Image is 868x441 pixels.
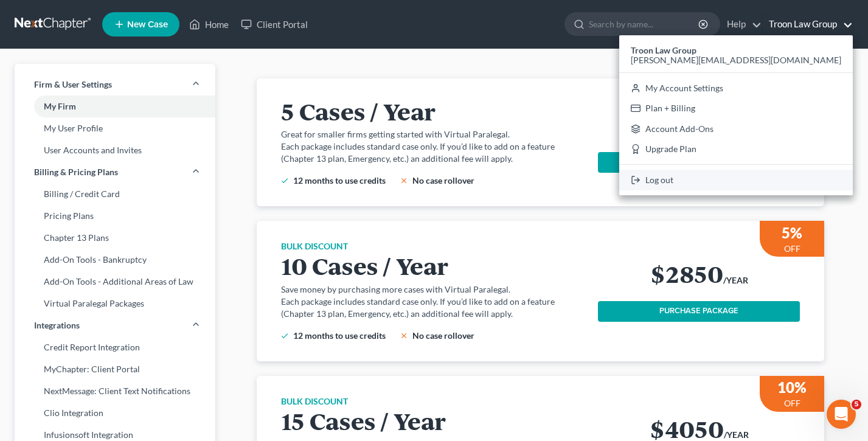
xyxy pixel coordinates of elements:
[15,358,215,380] a: MyChapter: Client Portal
[852,400,861,409] span: 5
[15,227,215,249] a: Chapter 13 Plans
[293,175,386,186] span: 12 months to use credits
[281,395,584,408] h6: BULK DISCOUNT
[782,223,802,243] h3: 5%
[281,252,584,278] h2: 10 Cases / Year
[827,400,856,429] iframe: Intercom live chat
[15,380,215,402] a: NextMessage: Client Text Notifications
[784,243,800,255] p: OFF
[281,283,584,296] p: Save money by purchasing more cases with Virtual Paralegal.
[619,170,853,190] a: Log out
[15,293,215,314] a: Virtual Paralegal Packages
[281,408,584,433] h2: 15 Cases / Year
[724,429,749,441] h6: /YEAR
[412,175,474,186] span: No case rollover
[127,20,168,29] span: New Case
[34,166,118,178] span: Billing & Pricing Plans
[15,139,215,161] a: User Accounts and Invites
[34,78,112,91] span: Firm & User Settings
[777,378,807,397] h3: 10%
[598,152,800,173] button: PURCHASE PACKAGE
[15,117,215,139] a: My User Profile
[15,74,215,95] a: Firm & User Settings
[235,13,314,35] a: Client Portal
[15,336,215,358] a: Credit Report Integration
[619,35,853,195] div: Troon Law Group
[281,296,584,320] p: Each package includes standard case only. If you’d like to add on a feature (Chapter 13 plan, Eme...
[15,271,215,293] a: Add-On Tools - Additional Areas of Law
[281,98,584,123] h2: 5 Cases / Year
[15,249,215,271] a: Add-On Tools - Bankruptcy
[650,260,723,286] h2: $2850
[15,314,215,336] a: Integrations
[631,45,696,55] strong: Troon Law Group
[763,13,853,35] a: Troon Law Group
[15,402,215,424] a: Clio Integration
[650,415,724,441] h2: $4050
[15,205,215,227] a: Pricing Plans
[15,161,215,183] a: Billing & Pricing Plans
[619,78,853,99] a: My Account Settings
[598,301,800,322] button: PURCHASE PACKAGE
[293,330,386,341] span: 12 months to use credits
[589,13,700,35] input: Search by name...
[619,139,853,160] a: Upgrade Plan
[721,13,762,35] a: Help
[183,13,235,35] a: Home
[412,330,474,341] span: No case rollover
[15,95,215,117] a: My Firm
[784,397,800,409] p: OFF
[281,141,584,165] p: Each package includes standard case only. If you’d like to add on a feature (Chapter 13 plan, Eme...
[34,319,80,332] span: Integrations
[15,183,215,205] a: Billing / Credit Card
[619,119,853,139] a: Account Add-Ons
[631,55,841,65] span: [PERSON_NAME][EMAIL_ADDRESS][DOMAIN_NAME]
[281,128,584,141] p: Great for smaller firms getting started with Virtual Paralegal.
[619,98,853,119] a: Plan + Billing
[723,274,748,286] h6: /YEAR
[281,240,584,252] h6: BULK DISCOUNT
